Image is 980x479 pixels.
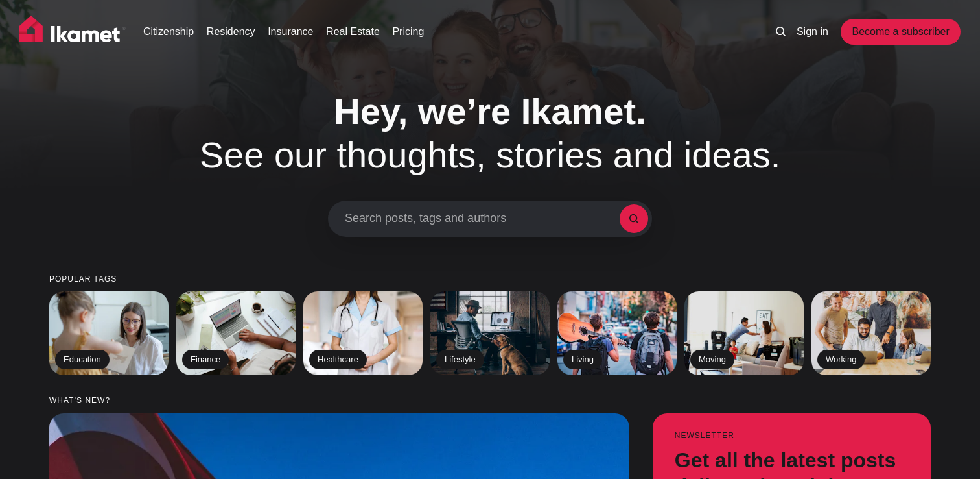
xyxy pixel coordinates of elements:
h2: Healthcare [309,350,367,370]
h2: Lifestyle [436,350,484,370]
a: Working [811,291,931,375]
a: Residency [207,24,255,40]
h2: Working [817,350,865,370]
a: Real Estate [326,24,380,40]
a: Become a subscriber [841,19,960,45]
span: Hey, we’re Ikamet. [334,91,646,132]
a: Education [49,291,169,375]
a: Living [557,291,677,375]
small: Newsletter [675,432,909,440]
a: Insurance [268,24,313,40]
h2: Education [55,350,110,370]
a: Moving [684,291,804,375]
a: Citizenship [143,24,194,40]
small: What’s new? [49,397,931,405]
a: Sign in [797,24,828,40]
h1: See our thoughts, stories and ideas. [159,90,821,177]
h2: Finance [182,350,229,370]
small: Popular tags [49,275,931,284]
h2: Moving [690,350,734,370]
a: Healthcare [303,291,423,375]
img: Ikamet home [19,16,126,48]
a: Lifestyle [430,291,550,375]
h2: Living [563,350,602,370]
a: Finance [176,291,296,375]
span: Search posts, tags and authors [345,212,620,226]
a: Pricing [392,24,424,40]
